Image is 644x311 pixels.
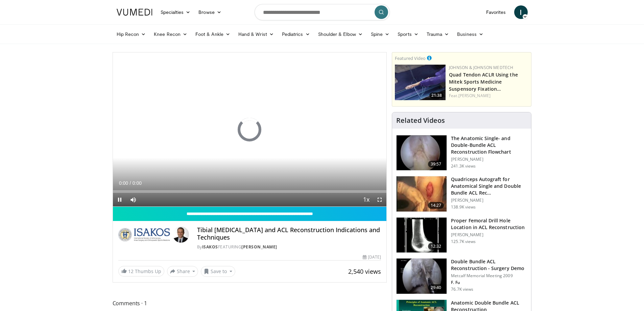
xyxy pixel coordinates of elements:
[397,176,447,212] img: 281064_0003_1.png.150x105_q85_crop-smart_upscale.jpg
[396,176,527,212] a: 14:27 Quadriceps Autograft for Anatomical Single and Double Bundle ACL Rec… [PERSON_NAME] 138.9K ...
[113,193,126,206] button: Pause
[428,161,444,168] span: 39:57
[128,268,134,274] span: 12
[117,9,152,16] img: VuMedi Logo
[348,267,381,275] span: 2,540 views
[453,27,487,41] a: Business
[397,218,447,253] img: Title_01_100001165_3.jpg.150x105_q85_crop-smart_upscale.jpg
[451,232,527,238] p: [PERSON_NAME]
[451,217,527,231] h3: Proper Femoral Drill Hole Location in ACL Reconstruction
[451,239,476,244] p: 125.7K views
[458,93,491,98] a: [PERSON_NAME]
[234,27,278,41] a: Hand & Wrist
[359,193,373,206] button: Playback Rate
[113,299,387,308] span: Comments 1
[396,258,527,294] a: 29:40 Double Bundle ACL Reconstruction - Surgery Demo Metcalf Memorial Meeting 2009 F. Fu 76.7K v...
[367,27,393,41] a: Spine
[451,163,476,169] p: 241.3K views
[113,190,387,193] div: Progress Bar
[393,27,423,41] a: Sports
[396,116,445,125] h4: Related Videos
[451,176,527,196] h3: Quadriceps Autograft for Anatomical Single and Double Bundle ACL Rec…
[451,157,527,162] p: [PERSON_NAME]
[428,243,444,250] span: 12:32
[202,244,218,250] a: ISAKOS
[449,93,528,99] div: Feat.
[449,65,513,70] a: Johnson & Johnson MedTech
[514,5,528,19] a: I
[126,193,140,206] button: Mute
[255,4,390,20] input: Search topics, interventions
[451,273,527,279] p: Metcalf Memorial Meeting 2009
[451,258,527,272] h3: Double Bundle ACL Reconstruction - Surgery Demo
[451,198,527,203] p: [PERSON_NAME]
[451,204,476,210] p: 138.9K views
[197,226,381,241] h4: Tibial [MEDICAL_DATA] and ACL Reconstruction Indications and Techniques
[482,5,510,19] a: Favorites
[314,27,367,41] a: Shoulder & Elbow
[241,244,277,250] a: [PERSON_NAME]
[423,27,453,41] a: Trauma
[397,259,447,294] img: ffu_3.png.150x105_q85_crop-smart_upscale.jpg
[397,135,447,171] img: Fu_0_3.png.150x105_q85_crop-smart_upscale.jpg
[167,266,198,277] button: Share
[451,280,527,285] p: F. Fu
[133,180,142,186] span: 0:00
[157,5,195,19] a: Specialties
[118,266,164,276] a: 12 Thumbs Up
[113,52,387,207] video-js: Video Player
[451,287,473,292] p: 76.7K views
[429,92,444,98] span: 21:38
[373,193,386,206] button: Fullscreen
[173,226,189,243] img: Avatar
[278,27,314,41] a: Pediatrics
[451,135,527,155] h3: The Anatomic Single- and Double-Bundle ACL Reconstruction Flowchart
[118,226,170,243] img: ISAKOS
[395,55,426,61] small: Featured Video
[119,180,128,186] span: 0:00
[191,27,234,41] a: Foot & Ankle
[197,244,381,250] div: By FEATURING
[194,5,225,19] a: Browse
[449,71,518,92] a: Quad Tendon ACLR Using the Mitek Sports Medicine Suspensory Fixation…
[428,202,444,209] span: 14:27
[396,217,527,253] a: 12:32 Proper Femoral Drill Hole Location in ACL Reconstruction [PERSON_NAME] 125.7K views
[395,65,446,100] img: b78fd9da-dc16-4fd1-a89d-538d899827f1.150x105_q85_crop-smart_upscale.jpg
[396,135,527,171] a: 39:57 The Anatomic Single- and Double-Bundle ACL Reconstruction Flowchart [PERSON_NAME] 241.3K views
[363,254,381,260] div: [DATE]
[428,284,444,291] span: 29:40
[150,27,191,41] a: Knee Recon
[201,266,235,277] button: Save to
[113,27,150,41] a: Hip Recon
[395,65,446,100] a: 21:38
[130,180,131,186] span: /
